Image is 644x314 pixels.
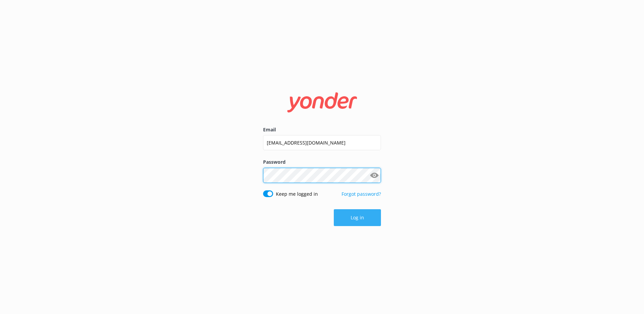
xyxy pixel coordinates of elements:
button: Log in [334,209,381,226]
button: Show password [367,168,381,182]
label: Email [263,126,381,133]
a: Forgot password? [342,191,381,197]
label: Password [263,158,381,166]
label: Keep me logged in [276,190,318,198]
input: user@emailaddress.com [263,135,381,150]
